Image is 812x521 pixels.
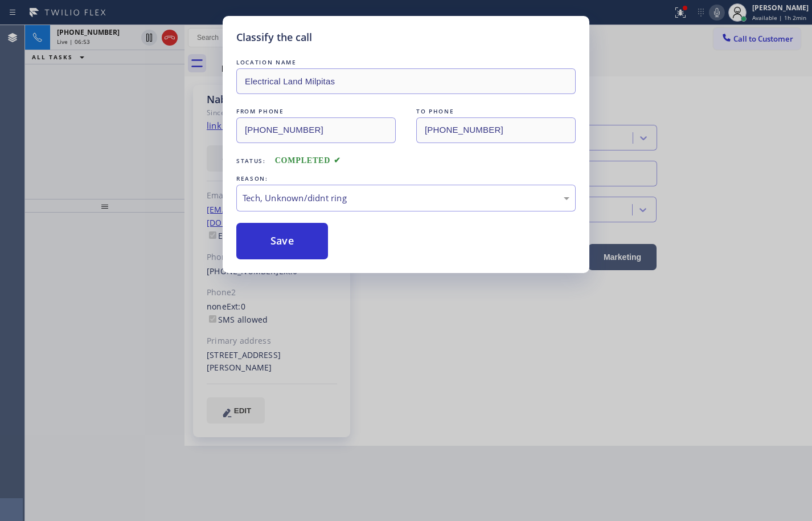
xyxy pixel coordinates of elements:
div: REASON: [236,173,576,185]
div: Tech, Unknown/didnt ring [243,192,569,205]
input: From phone [236,117,396,143]
div: LOCATION NAME [236,56,576,68]
span: Status: [236,157,266,165]
span: COMPLETED [275,156,341,165]
h5: Classify the call [236,30,312,45]
button: Save [236,223,328,259]
input: To phone [416,117,576,143]
div: FROM PHONE [236,105,396,117]
div: TO PHONE [416,105,576,117]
